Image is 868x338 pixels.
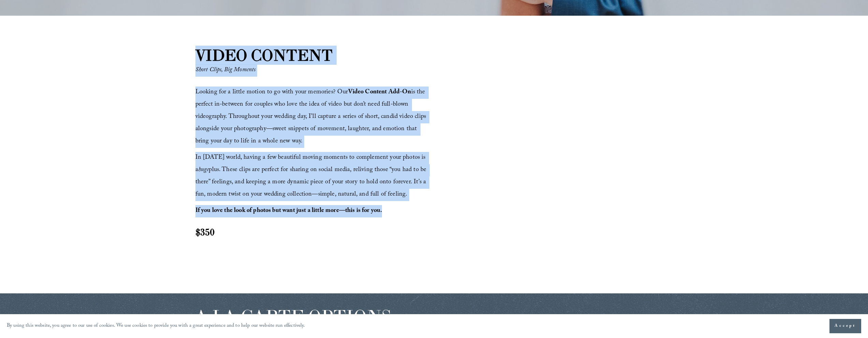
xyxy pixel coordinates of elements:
[835,323,856,329] span: Accept
[195,65,256,76] em: Short Clips, Big Moments
[195,153,428,200] span: In [DATE] world, having a few beautiful moving moments to complement your photos is a plus. These...
[195,46,333,65] strong: VIDEO CONTENT
[198,165,209,175] em: huge
[829,319,861,333] button: Accept
[195,226,215,238] strong: $350
[348,87,411,98] strong: Video Content Add-On
[195,206,382,216] strong: If you love the look of photos but want just a little more—this is for you.
[7,321,305,331] p: By using this website, you agree to our use of cookies. We use cookies to provide you with a grea...
[195,305,392,327] span: A LA CARTE OPTIONS
[195,87,428,147] span: Looking for a little motion to go with your memories? Our is the perfect in-between for couples w...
